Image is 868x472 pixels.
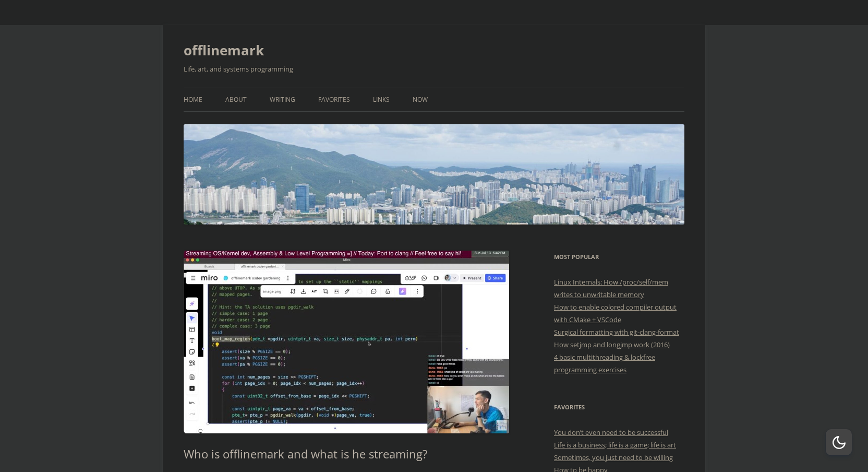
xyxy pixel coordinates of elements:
a: Writing [270,88,295,111]
a: You don’t even need to be successful [554,428,668,437]
a: How to enable colored compiler output with CMake + VSCode [554,302,677,324]
a: Links [373,88,390,111]
a: Surgical formatting with git-clang-format [554,327,679,337]
h3: Favorites [554,401,684,414]
a: 4 basic multithreading & lockfree programming exercises [554,352,655,374]
h1: Who is offlinemark and what is he streaming? [184,447,510,461]
h3: Most Popular [554,251,684,263]
a: How setjmp and longjmp work (2016) [554,340,670,349]
a: About [225,88,247,111]
a: Home [184,88,202,111]
h2: Life, art, and systems programming [184,63,684,75]
a: Sometimes, you just need to be willing [554,453,673,462]
a: offlinemark [184,38,264,63]
a: Favorites [318,88,350,111]
img: offlinemark [184,124,684,224]
a: Linux Internals: How /proc/self/mem writes to unwritable memory [554,277,668,299]
a: Now [413,88,428,111]
a: Life is a business; life is a game; life is art [554,440,676,450]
